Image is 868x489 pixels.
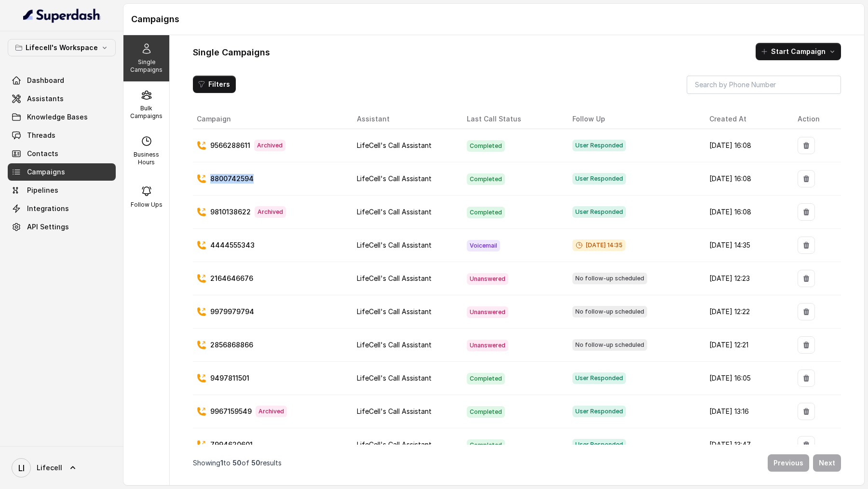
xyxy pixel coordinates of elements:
[8,108,116,126] a: Knowledge Bases
[572,206,626,218] span: User Responded
[131,201,163,209] p: Follow Ups
[702,262,790,295] td: [DATE] 12:23
[459,109,565,129] th: Last Call Status
[131,12,856,27] h1: Campaigns
[26,42,98,53] p: Lifecell's Workspace
[127,105,165,120] p: Bulk Campaigns
[572,306,647,317] span: No follow-up scheduled
[467,340,508,351] span: Unanswered
[702,229,790,262] td: [DATE] 14:35
[702,329,790,362] td: [DATE] 12:21
[357,241,432,249] span: LifeCell's Call Assistant
[687,76,841,94] input: Search by Phone Number
[8,90,116,107] a: Assistants
[27,131,55,140] span: Threads
[27,204,69,213] span: Integrations
[8,454,116,481] a: Lifecell
[756,43,841,60] button: Start Campaign
[702,196,790,229] td: [DATE] 16:08
[467,439,505,451] span: Completed
[572,239,625,251] span: [DATE] 14:35
[232,459,242,467] span: 50
[565,109,701,129] th: Follow Up
[256,406,287,417] span: Archived
[37,463,62,473] span: Lifecell
[572,173,626,185] span: User Responded
[572,439,626,450] span: User Responded
[357,407,432,415] span: LifeCell's Call Assistant
[572,339,647,351] span: No follow-up scheduled
[790,109,841,129] th: Action
[813,454,841,472] button: Next
[768,454,809,472] button: Previous
[702,162,790,196] td: [DATE] 16:08
[467,140,505,152] span: Completed
[357,141,432,149] span: LifeCell's Call Assistant
[702,395,790,428] td: [DATE] 13:16
[27,112,88,122] span: Knowledge Bases
[254,140,285,151] span: Archived
[27,149,58,159] span: Contacts
[8,145,116,162] a: Contacts
[210,274,253,283] p: 2164646676
[572,406,626,417] span: User Responded
[8,218,116,236] a: API Settings
[572,140,626,151] span: User Responded
[193,76,236,93] button: Filters
[349,109,459,129] th: Assistant
[702,295,790,329] td: [DATE] 12:22
[27,94,64,104] span: Assistants
[702,362,790,395] td: [DATE] 16:05
[572,273,647,284] span: No follow-up scheduled
[193,458,282,468] p: Showing to of results
[193,449,841,477] nav: Pagination
[357,307,432,316] span: LifeCell's Call Assistant
[467,207,505,218] span: Completed
[210,373,249,383] p: 9497811501
[23,8,101,23] img: light.svg
[357,374,432,382] span: LifeCell's Call Assistant
[8,200,116,217] a: Integrations
[27,76,64,85] span: Dashboard
[357,174,432,183] span: LifeCell's Call Assistant
[210,207,251,217] p: 9810138622
[357,208,432,216] span: LifeCell's Call Assistant
[467,240,500,251] span: Voicemail
[210,340,253,350] p: 2856868866
[127,151,165,166] p: Business Hours
[210,141,250,150] p: 9566288611
[702,129,790,162] td: [DATE] 16:08
[467,306,508,318] span: Unanswered
[467,373,505,384] span: Completed
[210,307,254,317] p: 9979979794
[702,109,790,129] th: Created At
[255,206,286,218] span: Archived
[210,407,252,416] p: 9967159549
[193,109,349,129] th: Campaign
[27,222,69,232] span: API Settings
[572,372,626,384] span: User Responded
[210,174,254,184] p: 8800742594
[357,274,432,282] span: LifeCell's Call Assistant
[702,428,790,462] td: [DATE] 13:47
[8,39,116,56] button: Lifecell's Workspace
[467,173,505,185] span: Completed
[220,459,223,467] span: 1
[27,167,65,177] span: Campaigns
[8,163,116,181] a: Campaigns
[357,440,432,449] span: LifeCell's Call Assistant
[8,127,116,144] a: Threads
[127,58,165,74] p: Single Campaigns
[18,463,25,473] text: LI
[467,273,508,285] span: Unanswered
[210,240,255,250] p: 4444555343
[210,440,253,449] p: 7994620601
[8,182,116,199] a: Pipelines
[467,406,505,418] span: Completed
[27,185,58,195] span: Pipelines
[193,45,270,60] h1: Single Campaigns
[251,459,260,467] span: 50
[8,72,116,89] a: Dashboard
[357,341,432,349] span: LifeCell's Call Assistant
